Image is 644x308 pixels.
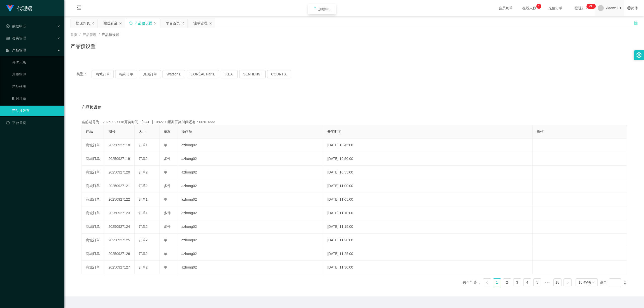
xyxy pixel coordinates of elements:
[103,18,117,28] div: 赠送彩金
[79,33,80,37] span: /
[139,238,148,242] span: 订单2
[553,278,561,286] li: 18
[177,179,323,193] td: azhong02
[318,7,332,11] span: 加载中...
[513,278,521,286] li: 3
[6,48,26,52] span: 产品管理
[181,129,192,134] span: 操作员
[104,193,135,206] td: 20250927122
[312,7,316,11] i: icon: loading
[572,6,591,10] span: 提现订单
[91,22,94,25] i: 图标: close
[627,6,631,10] i: 图标: global
[12,106,60,116] a: 产品预设置
[115,70,137,78] button: 福利订单
[327,129,341,134] span: 开奖时间
[139,70,161,78] button: 兑现订单
[181,22,184,25] i: 图标: close
[537,129,544,134] span: 操作
[323,261,533,274] td: [DATE] 11:30:00
[543,278,551,286] li: 向后 5 页
[12,57,60,67] a: 开奖记录
[82,119,627,125] div: 当前期号为：20250927118开奖时间：[DATE] 10:45:00距离开奖时间还有：00:0-1333
[323,247,533,261] td: [DATE] 11:25:00
[139,184,148,188] span: 订单2
[177,152,323,166] td: azhong02
[177,166,323,179] td: azhong02
[177,247,323,261] td: azhong02
[99,33,100,37] span: /
[82,139,104,152] td: 商城订单
[104,152,135,166] td: 20250927119
[177,234,323,247] td: azhong02
[82,179,104,193] td: 商城订单
[323,152,533,166] td: [DATE] 10:50:00
[6,36,10,40] i: 图标: table
[17,0,32,16] h1: 代理端
[633,20,638,25] i: 图标: unlock
[163,70,185,78] button: Watsons.
[70,33,77,37] span: 首页
[6,5,14,12] img: logo.9652507e.png
[104,247,135,261] td: 20250927126
[533,278,541,286] li: 5
[12,69,60,79] a: 注单管理
[83,33,97,37] span: 产品管理
[6,36,26,40] span: 会员管理
[164,238,167,242] span: 单
[164,225,171,229] span: 多件
[566,281,569,284] i: 图标: right
[82,152,104,166] td: 商城订单
[463,278,481,286] li: 共 171 条，
[82,220,104,234] td: 商城订单
[323,220,533,234] td: [DATE] 11:15:00
[108,129,115,134] span: 期号
[503,278,511,286] li: 2
[92,70,114,78] button: 商城订单
[139,211,148,215] span: 订单1
[493,278,501,286] li: 1
[76,18,90,28] div: 提现列表
[534,279,541,286] a: 5
[6,24,26,28] span: 数据中心
[193,18,208,28] div: 注单管理
[82,247,104,261] td: 商城订单
[587,4,596,9] sup: 1207
[70,42,96,50] h1: 产品预设置
[221,70,238,78] button: IKEA.
[267,70,291,78] button: COURTS.
[139,170,148,174] span: 订单2
[104,206,135,220] td: 20250927123
[323,234,533,247] td: [DATE] 11:20:00
[164,170,167,174] span: 单
[119,22,122,25] i: 图标: close
[177,220,323,234] td: azhong02
[513,279,521,286] a: 3
[76,70,92,78] span: 类型：
[102,33,119,37] span: 产品预设置
[209,22,212,25] i: 图标: close
[139,265,148,269] span: 订单2
[520,6,539,10] span: 在线人数
[323,139,533,152] td: [DATE] 10:45:00
[164,129,171,134] span: 单双
[82,104,102,110] span: 产品预设值
[104,166,135,179] td: 20250927120
[82,193,104,206] td: 商城订单
[6,24,10,28] i: 图标: check-circle-o
[139,197,148,201] span: 订单1
[164,197,167,201] span: 单
[554,279,561,286] a: 18
[164,157,171,161] span: 多件
[139,129,146,134] span: 大小
[493,279,501,286] a: 1
[164,143,167,147] span: 单
[543,278,551,286] span: •••
[483,278,491,286] li: 上一页
[139,225,148,229] span: 订单2
[166,18,180,28] div: 平台首页
[82,261,104,274] td: 商城订单
[164,184,171,188] span: 多件
[187,70,219,78] button: L'ORÉAL Paris.
[563,278,572,286] li: 下一页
